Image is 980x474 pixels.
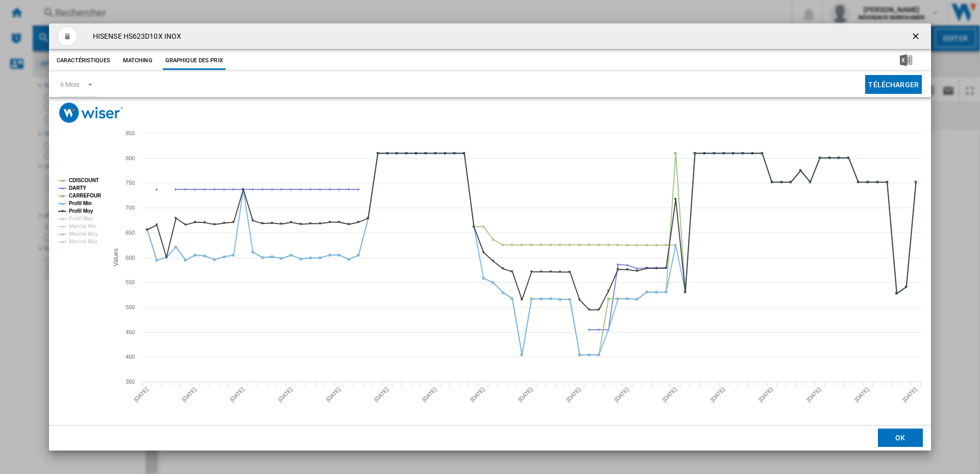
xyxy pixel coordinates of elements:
tspan: Profil Min [69,201,92,206]
tspan: [DATE] [613,386,630,403]
button: getI18NText('BUTTONS.CLOSE_DIALOG') [906,26,927,46]
md-dialog: Product popup [49,23,931,450]
tspan: [DATE] [373,386,390,403]
tspan: [DATE] [757,386,774,403]
tspan: CDISCOUNT [69,178,99,183]
button: Caractéristiques [54,52,113,70]
tspan: Values [112,248,119,266]
tspan: 700 [126,205,135,211]
img: excel-24x24.png [900,54,912,66]
tspan: 500 [126,304,135,310]
tspan: [DATE] [805,386,822,403]
tspan: [DATE] [709,386,726,403]
tspan: 550 [126,279,135,285]
tspan: Marché Moy [69,231,98,237]
tspan: Profil Moy [69,208,93,214]
tspan: 850 [126,130,135,136]
tspan: DARTY [69,185,86,191]
button: Télécharger [865,75,922,94]
tspan: 750 [126,180,135,186]
tspan: [DATE] [469,386,486,403]
ng-md-icon: getI18NText('BUTTONS.CLOSE_DIALOG') [911,31,923,43]
tspan: Marché Min [69,223,96,229]
tspan: 600 [126,255,135,261]
tspan: [DATE] [421,386,438,403]
button: Télécharger au format Excel [884,52,928,70]
tspan: Marché Max [69,239,98,244]
h4: HISENSE HS623D10X INOX [88,32,181,42]
tspan: [DATE] [229,386,246,403]
img: ddf1f1ac501e47b0be89b0fcac0ed292_image.jpg [57,26,78,46]
tspan: [DATE] [565,386,582,403]
tspan: 650 [126,230,135,236]
tspan: [DATE] [661,386,678,403]
button: OK [878,429,923,447]
tspan: 450 [126,329,135,335]
tspan: [DATE] [325,386,341,403]
tspan: CARREFOUR [69,193,102,198]
tspan: [DATE] [277,386,293,403]
tspan: 350 [126,379,135,385]
tspan: [DATE] [853,386,870,403]
img: logo_wiser_300x94.png [59,103,123,122]
tspan: [DATE] [901,386,918,403]
button: Matching [115,52,160,70]
tspan: [DATE] [517,386,534,403]
button: Graphique des prix [163,52,226,70]
tspan: 800 [126,155,135,161]
tspan: [DATE] [181,386,198,403]
tspan: Profil Max [69,216,93,221]
div: 6 Mois [60,81,79,88]
tspan: 400 [126,354,135,360]
tspan: [DATE] [133,386,150,403]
